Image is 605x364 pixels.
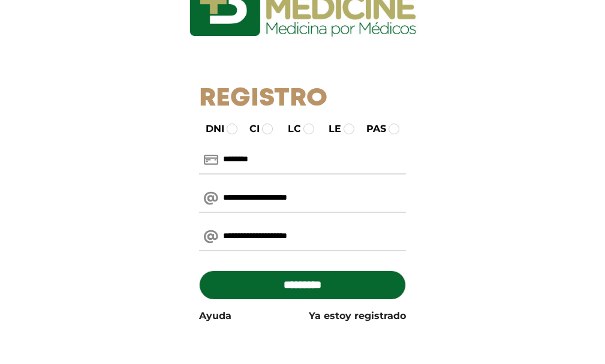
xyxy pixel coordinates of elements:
label: LE [318,122,341,136]
a: Ayuda [199,309,231,323]
a: Ya estoy registrado [309,309,406,323]
h1: Registro [199,84,406,114]
label: DNI [195,122,224,136]
label: PAS [356,122,386,136]
label: LC [277,122,301,136]
label: CI [239,122,260,136]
